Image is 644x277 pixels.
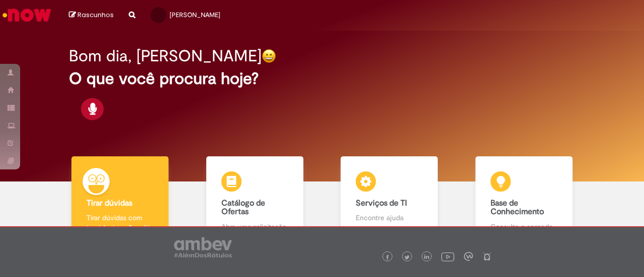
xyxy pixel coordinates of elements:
[491,222,557,232] p: Consulte e aprenda
[69,11,114,20] a: Rascunhos
[424,254,429,260] img: logo_footer_linkedin.png
[262,49,276,63] img: happy-face.png
[356,198,407,208] b: Serviços de TI
[356,213,423,223] p: Encontre ajuda
[457,156,592,243] a: Base de Conhecimento Consulte e aprenda
[174,237,232,257] img: logo_footer_ambev_rotulo_gray.png
[221,198,265,217] b: Catálogo de Ofertas
[464,252,473,261] img: logo_footer_workplace.png
[491,198,544,217] b: Base de Conhecimento
[322,156,457,243] a: Serviços de TI Encontre ajuda
[170,11,220,19] span: [PERSON_NAME]
[69,70,575,87] h2: O que você procura hoje?
[405,255,410,260] img: logo_footer_twitter.png
[441,250,454,263] img: logo_footer_youtube.png
[1,5,53,25] img: ServiceNow
[87,198,132,208] b: Tirar dúvidas
[77,10,114,20] span: Rascunhos
[221,222,288,232] p: Abra uma solicitação
[69,47,262,65] h2: Bom dia, [PERSON_NAME]
[385,255,390,260] img: logo_footer_facebook.png
[53,156,188,243] a: Tirar dúvidas Tirar dúvidas com Lupi Assist e Gen Ai
[482,252,492,261] img: logo_footer_naosei.png
[188,156,323,243] a: Catálogo de Ofertas Abra uma solicitação
[87,213,153,233] p: Tirar dúvidas com Lupi Assist e Gen Ai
